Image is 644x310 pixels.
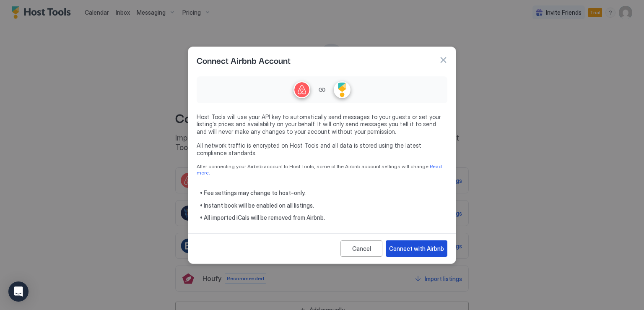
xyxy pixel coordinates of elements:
[340,240,382,257] button: Cancel
[8,281,29,302] div: Open Intercom Messenger
[200,214,447,221] span: • All imported iCals will be removed from Airbnb.
[389,244,444,253] div: Connect with Airbnb
[197,113,447,135] span: Host Tools will use your API key to automatically send messages to your guests or set your listin...
[197,54,291,66] span: Connect Airbnb Account
[197,163,447,176] span: After connecting your Airbnb account to Host Tools, some of the Airbnb account settings will change.
[197,163,443,176] a: Read more.
[386,240,447,257] button: Connect with Airbnb
[200,202,447,209] span: • Instant book will be enabled on all listings.
[352,244,371,253] div: Cancel
[200,189,447,197] span: • Fee settings may change to host-only.
[197,142,447,156] span: All network traffic is encrypted on Host Tools and all data is stored using the latest compliance...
